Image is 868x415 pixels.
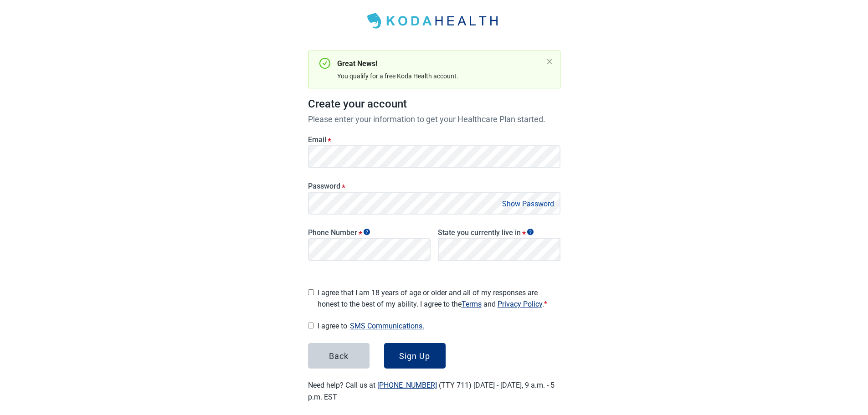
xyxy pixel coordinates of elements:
[308,381,555,401] label: Need help? Call us at (TTY 711) [DATE] - [DATE], 9 a.m. - 5 p.m. EST
[319,58,330,69] span: check-circle
[377,381,437,389] a: [PHONE_NUMBER]
[498,300,542,308] a: Read our Privacy Policy
[308,96,560,113] h1: Create your account
[308,343,370,369] button: Back
[546,58,553,65] button: close
[337,71,542,81] div: You qualify for a free Koda Health account.
[329,351,349,360] div: Back
[361,10,507,32] img: Koda Health
[384,343,446,369] button: Sign Up
[527,229,534,235] span: Show tooltip
[308,182,560,190] label: Password
[318,320,560,332] span: I agree to
[462,300,482,308] a: Read our Terms of Service
[308,113,560,125] p: Please enter your information to get your Healthcare Plan started.
[364,229,370,235] span: Show tooltip
[399,351,430,360] div: Sign Up
[308,228,431,237] label: Phone Number
[347,320,427,332] button: Show SMS communications details
[499,198,557,210] button: Show Password
[308,135,560,144] label: Email
[337,59,377,68] strong: Great News!
[438,228,560,237] label: State you currently live in
[318,287,560,310] span: I agree that I am 18 years of age or older and all of my responses are honest to the best of my a...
